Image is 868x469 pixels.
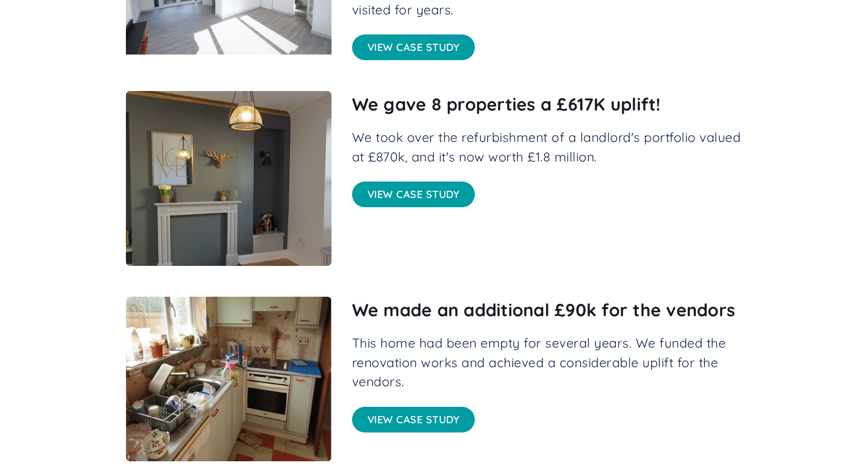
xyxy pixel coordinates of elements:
h2: We gave 8 properties a £617K uplift! [352,91,743,117]
a: View case study [352,34,475,60]
p: We took over the refurbishment of a landlord's portfolio valued at £870k, and it's now worth £1.8... [352,128,743,166]
p: This home had been empty for several years. We funded the renovation works and achieved a conside... [352,333,743,391]
a: View case study [352,407,475,432]
h2: We made an additional £90k for the vendors [352,297,743,323]
a: View case study [352,182,475,207]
